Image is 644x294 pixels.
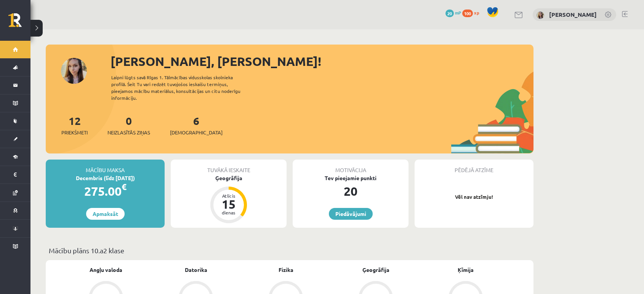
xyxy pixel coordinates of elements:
[279,266,293,274] a: Fizika
[474,10,479,16] span: xp
[61,129,88,136] span: Priekšmeti
[329,208,373,220] a: Piedāvājumi
[46,160,165,174] div: Mācību maksa
[107,129,150,136] span: Neizlasītās ziņas
[49,245,530,256] p: Mācību plāns 10.a2 klase
[46,182,165,200] div: 275.00
[217,193,240,198] div: Atlicis
[170,114,223,136] a: 6[DEMOGRAPHIC_DATA]
[549,11,597,18] a: [PERSON_NAME]
[170,129,223,136] span: [DEMOGRAPHIC_DATA]
[455,10,461,16] span: mP
[171,160,287,174] div: Tuvākā ieskaite
[46,174,165,182] div: Decembris (līdz [DATE])
[462,10,483,16] a: 100 xp
[415,160,533,174] div: Pēdējā atzīme
[293,182,409,200] div: 20
[293,174,409,182] div: Tev pieejamie punkti
[418,193,530,201] p: Vēl nav atzīmju!
[445,10,454,17] span: 20
[217,198,240,210] div: 15
[362,266,389,274] a: Ģeogrāfija
[445,10,461,16] a: 20 mP
[90,266,122,274] a: Angļu valoda
[293,160,409,174] div: Motivācija
[185,266,207,274] a: Datorika
[217,210,240,215] div: dienas
[171,174,287,224] a: Ģeogrāfija Atlicis 15 dienas
[458,266,474,274] a: Ķīmija
[86,208,125,220] a: Apmaksāt
[111,74,254,101] div: Laipni lūgts savā Rīgas 1. Tālmācības vidusskolas skolnieka profilā. Šeit Tu vari redzēt tuvojošo...
[171,174,287,182] div: Ģeogrāfija
[8,13,30,32] a: Rīgas 1. Tālmācības vidusskola
[111,52,533,70] div: [PERSON_NAME], [PERSON_NAME]!
[107,114,150,136] a: 0Neizlasītās ziņas
[61,114,88,136] a: 12Priekšmeti
[537,11,544,19] img: Marija Nicmane
[462,10,473,17] span: 100
[122,181,127,192] span: €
